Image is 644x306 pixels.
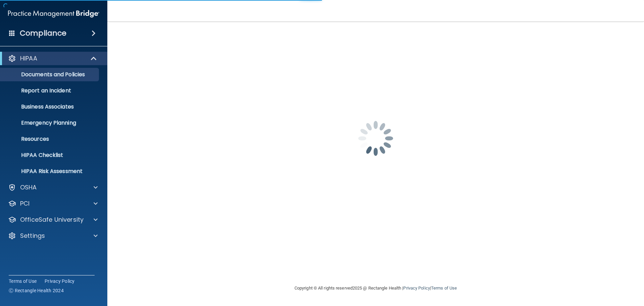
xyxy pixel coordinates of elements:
[20,29,66,38] h4: Compliance
[8,232,98,240] a: Settings
[9,287,64,294] span: Ⓒ Rectangle Health 2024
[8,200,98,208] a: PCI
[20,54,37,62] p: HIPAA
[342,105,409,172] img: spinner.e123f6fc.gif
[4,120,96,126] p: Emergency Planning
[4,71,96,78] p: Documents and Policies
[4,87,96,94] p: Report an Incident
[4,168,96,175] p: HIPAA Risk Assessment
[8,7,99,20] img: PMB logo
[253,277,498,299] div: Copyright © All rights reserved 2025 @ Rectangle Health | |
[20,183,37,191] p: OSHA
[8,54,97,62] a: HIPAA
[45,278,75,285] a: Privacy Policy
[4,152,96,159] p: HIPAA Checklist
[4,103,96,110] p: Business Associates
[9,278,37,285] a: Terms of Use
[20,216,84,224] p: OfficeSafe University
[20,232,45,240] p: Settings
[8,216,98,224] a: OfficeSafe University
[8,183,98,191] a: OSHA
[403,286,430,291] a: Privacy Policy
[4,136,96,142] p: Resources
[431,286,457,291] a: Terms of Use
[20,200,30,208] p: PCI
